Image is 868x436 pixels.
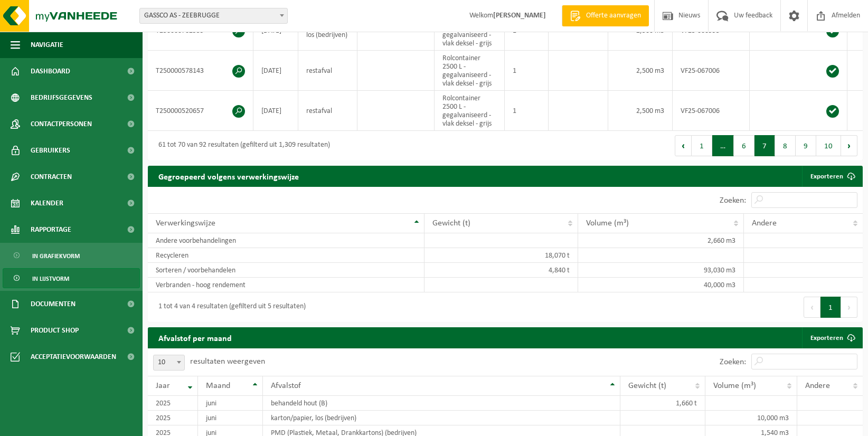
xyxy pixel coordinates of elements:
td: karton/papier, los (bedrijven) [263,411,620,425]
div: 61 tot 70 van 92 resultaten (gefilterd uit 1,309 resultaten) [153,136,330,155]
td: juni [198,411,263,425]
span: … [712,135,734,156]
strong: [PERSON_NAME] [493,12,546,20]
div: 1 tot 4 van 4 resultaten (gefilterd uit 5 resultaten) [153,298,306,317]
span: Kalender [31,190,63,216]
span: Contracten [31,164,72,190]
a: Offerte aanvragen [562,5,649,26]
label: Zoeken: [720,196,746,205]
td: Verbranden - hoog rendement [148,278,424,292]
span: GASSCO AS - ZEEBRUGGE [140,8,287,23]
span: Documenten [31,291,76,317]
span: Gewicht (t) [628,382,666,390]
td: 2,500 m3 [608,91,673,131]
button: 7 [754,135,775,156]
td: Rolcontainer 2500 L - gegalvaniseerd - vlak deksel - grijs [435,91,505,131]
td: 10,000 m3 [705,411,797,425]
td: 2,500 m3 [608,51,673,91]
td: 1 [505,91,549,131]
button: 9 [796,135,816,156]
td: T250000578143 [148,51,253,91]
td: [DATE] [253,91,298,131]
td: restafval [298,51,357,91]
span: 10 [153,355,185,371]
a: Exporteren [802,166,862,187]
td: behandeld hout (B) [263,396,620,411]
span: Dashboard [31,58,70,84]
span: In lijstvorm [32,269,69,289]
td: 1 [505,51,549,91]
span: 10 [154,355,184,370]
label: Zoeken: [720,358,746,366]
button: Previous [675,135,692,156]
td: Sorteren / voorbehandelen [148,263,424,278]
a: Exporteren [802,327,862,348]
span: Product Shop [31,317,79,344]
span: Andere [752,219,777,228]
span: In grafiekvorm [32,246,80,266]
td: 4,840 t [424,263,578,278]
td: 2,660 m3 [578,233,744,248]
button: Next [841,297,857,318]
td: 40,000 m3 [578,278,744,292]
a: In grafiekvorm [3,245,140,266]
label: resultaten weergeven [190,357,265,366]
span: Volume (m³) [586,219,629,228]
span: Gebruikers [31,137,70,164]
td: [DATE] [253,51,298,91]
span: GASSCO AS - ZEEBRUGGE [139,8,288,24]
span: Contactpersonen [31,111,92,137]
span: Acceptatievoorwaarden [31,344,116,370]
td: juni [198,396,263,411]
td: restafval [298,91,357,131]
td: Andere voorbehandelingen [148,233,424,248]
span: Afvalstof [271,382,301,390]
td: 18,070 t [424,248,578,263]
button: 1 [692,135,712,156]
td: T250000520657 [148,91,253,131]
td: VF25-067006 [673,51,750,91]
span: Bedrijfsgegevens [31,84,92,111]
span: Verwerkingswijze [156,219,215,228]
button: 8 [775,135,796,156]
td: 2025 [148,411,198,425]
td: 93,030 m3 [578,263,744,278]
h2: Gegroepeerd volgens verwerkingswijze [148,166,309,186]
span: Maand [206,382,230,390]
span: Jaar [156,382,170,390]
button: 1 [820,297,841,318]
button: 10 [816,135,841,156]
span: Navigatie [31,32,63,58]
button: 6 [734,135,754,156]
button: Next [841,135,857,156]
td: Rolcontainer 2500 L - gegalvaniseerd - vlak deksel - grijs [435,51,505,91]
span: Andere [805,382,830,390]
span: Gewicht (t) [432,219,470,228]
button: Previous [804,297,820,318]
span: Rapportage [31,216,71,243]
td: 1,660 t [620,396,705,411]
td: 2025 [148,396,198,411]
a: In lijstvorm [3,268,140,288]
td: VF25-067006 [673,91,750,131]
h2: Afvalstof per maand [148,327,242,348]
td: Recycleren [148,248,424,263]
span: Volume (m³) [713,382,756,390]
span: Offerte aanvragen [583,11,644,21]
